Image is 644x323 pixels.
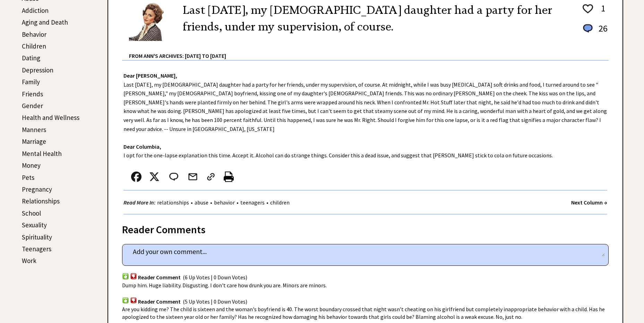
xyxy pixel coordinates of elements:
a: Pregnancy [22,185,52,193]
img: link_02.png [206,172,216,182]
a: abuse [193,199,210,206]
strong: Dear Columbia, [123,143,161,150]
td: 1 [595,2,608,22]
a: Pets [22,173,34,182]
strong: Read More In: [123,199,155,206]
a: Teenagers [22,245,51,253]
a: Next Column → [571,199,607,206]
a: teenagers [239,199,266,206]
a: Work [22,256,36,265]
img: votdown.png [130,273,137,279]
img: votup.png [122,297,129,304]
a: Friends [22,90,43,98]
a: Depression [22,66,53,74]
img: mail.png [188,172,198,182]
div: From Ann's Archives: [DATE] to [DATE] [129,42,609,60]
img: message_round%202.png [168,172,180,182]
a: children [268,199,291,206]
a: Behavior [22,30,46,38]
a: Gender [22,102,43,110]
div: Reader Comments [122,222,609,233]
span: Reader Comment [138,298,181,305]
div: • • • • [123,198,291,207]
img: heart_outline%201.png [582,3,594,15]
a: Aging and Death [22,18,68,26]
a: behavior [212,199,237,206]
span: Reader Comment [138,274,181,281]
img: message_round%201.png [582,23,594,34]
span: (5 Up Votes | 0 Down Votes) [183,298,247,305]
strong: Dear [PERSON_NAME], [123,72,177,79]
a: Relationships [22,197,60,205]
a: Sexuality [22,221,47,229]
a: Family [22,78,40,86]
a: Manners [22,125,46,134]
a: Mental Health [22,149,62,158]
a: Children [22,42,46,50]
img: printer%20icon.png [224,172,234,182]
a: Addiction [22,6,49,15]
a: School [22,209,41,217]
a: Health and Wellness [22,113,79,122]
img: x_small.png [149,172,160,182]
img: Ann6%20v2%20small.png [129,2,172,41]
h2: Last [DATE], my [DEMOGRAPHIC_DATA] daughter had a party for her friends, under my supervision, of... [183,2,576,35]
img: votup.png [122,273,129,279]
a: Spirituality [22,233,52,241]
a: Marriage [22,137,46,146]
img: votdown.png [130,297,137,304]
a: Dating [22,54,40,62]
span: Are you kidding me? The child is sixteen and the woman's boyfriend is 40. The worst boundary cros... [122,306,605,320]
div: Last [DATE], my [DEMOGRAPHIC_DATA] daughter had a party for her friends, under my supervision, of... [108,61,622,215]
a: relationships [155,199,191,206]
a: Money [22,161,41,169]
span: Dump him. Huge liability. Disgusting. I don't care how drunk you are. Minors are minors. [122,282,327,289]
td: 26 [595,23,608,41]
span: (6 Up Votes | 0 Down Votes) [183,274,247,281]
img: facebook.png [131,172,141,182]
